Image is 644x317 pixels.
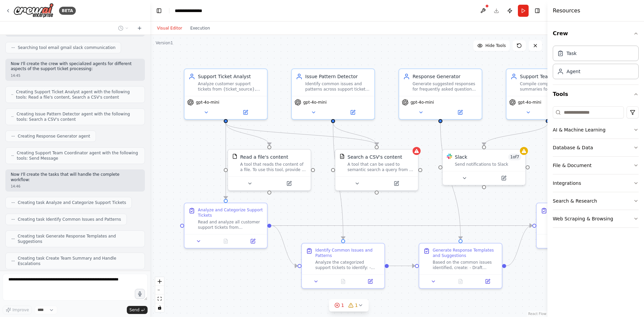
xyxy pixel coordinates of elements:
button: zoom out [155,286,164,295]
button: Open in side panel [241,237,264,245]
div: Analyze the categorized support tickets to identify: - Most frequently reported issues and their ... [315,260,380,270]
img: CSVSearchTool [339,154,345,159]
div: Analyze customer support tickets from {ticket_source}, categorize them by urgency (Critical, High... [198,81,263,92]
p: Now I'll create the crew with specialized agents for different aspects of the support ticket proc... [11,61,140,72]
g: Edge from 6b7c5a72-1826-432f-abc3-9f881d8c3a0f to fcb981b9-18ea-47cb-970e-c47238969f7f [437,123,464,239]
div: A tool that can be used to semantic search a query from a CSV's content. [347,162,414,172]
button: File & Document [553,157,639,174]
div: SlackSlack1of7Send notifications to Slack [442,149,526,186]
g: Edge from f698749e-47be-48d0-ad12-17e52871bf57 to a41ed0b1-ef39-414b-9c4e-fad8f90e8ccd [544,123,581,199]
span: Creating task Identify Common Issues and Patterns [18,217,121,222]
g: Edge from fcb981b9-18ea-47cb-970e-c47238969f7f to a41ed0b1-ef39-414b-9c4e-fad8f90e8ccd [506,222,532,269]
div: Generate suggested responses for frequently asked questions and create draft replies for common s... [413,81,478,92]
div: BETA [59,7,76,15]
span: Creating Support Ticket Analyst agent with the following tools: Read a file's content, Search a C... [16,89,139,100]
div: Slack [455,154,467,160]
button: Open in side panel [270,179,308,188]
div: Identify common issues and patterns across support tickets, detect trends, and create insights ab... [305,81,370,92]
button: No output available [446,277,475,285]
div: Response GeneratorGenerate suggested responses for frequently asked questions and create draft re... [398,68,482,120]
div: Version 1 [156,40,173,46]
span: gpt-4o-mini [196,100,219,105]
button: No output available [212,237,240,245]
span: 1 [341,302,344,309]
span: gpt-4o-mini [518,100,541,105]
nav: breadcrumb [175,7,208,14]
button: Open in side panel [485,174,523,182]
span: Creating task Create Team Summary and Handle Escalations [18,256,139,266]
span: Creating task Generate Response Templates and Suggestions [18,233,139,244]
button: Hide right sidebar [533,6,542,15]
button: Hide left sidebar [154,6,164,15]
img: Slack [447,154,452,159]
div: CSVSearchToolSearch a CSV's contentA tool that can be used to semantic search a query from a CSV'... [335,149,419,191]
div: Compile comprehensive summaries for the support team, escalate urgent matters through appropriate... [520,81,585,92]
button: Open in side panel [377,179,415,188]
div: Identify Common Issues and Patterns [315,248,380,258]
button: Open in side panel [226,108,264,116]
button: Switch to previous chat [115,24,131,32]
div: Identify Common Issues and PatternsAnalyze the categorized support tickets to identify: - Most fr... [301,243,385,289]
img: FileReadTool [232,154,237,159]
g: Edge from 8b0e0b63-c94c-4eff-a928-98b11d4e6a28 to 2716d712-72ad-4ea4-a4a1-2558fc4b62bd [330,123,346,239]
div: Support Team Coordinator [520,73,585,80]
button: Click to speak your automation idea [135,289,145,299]
g: Edge from d011fff2-5846-46cb-902d-b4c994036ef3 to a41ed0b1-ef39-414b-9c4e-fad8f90e8ccd [271,222,532,229]
button: Start a new chat [134,24,145,32]
g: Edge from 2716d712-72ad-4ea4-a4a1-2558fc4b62bd to fcb981b9-18ea-47cb-970e-c47238969f7f [389,263,415,269]
button: Open in side panel [441,108,479,116]
span: Creating task Analyze and Categorize Support Tickets [18,200,126,205]
button: zoom in [155,277,164,286]
button: fit view [155,295,164,303]
span: gpt-4o-mini [411,100,434,105]
button: Send [127,306,148,314]
span: Creating Support Team Coordinator agent with the following tools: Send Message [17,150,139,161]
button: Open in side panel [476,277,499,285]
div: Generate Response Templates and SuggestionsBased on the common issues identified, create: - Draft... [419,243,502,289]
button: Hide Tools [473,40,510,51]
button: Execution [186,24,214,32]
div: Issue Pattern Detector [305,73,370,80]
button: Search & Research [553,192,639,210]
button: 11 [329,299,369,312]
p: Now I'll create the tasks that will handle the complete workflow: [11,172,140,182]
span: Number of enabled actions [508,154,521,160]
div: Generate Response Templates and Suggestions [433,248,498,258]
g: Edge from d011fff2-5846-46cb-902d-b4c994036ef3 to 2716d712-72ad-4ea4-a4a1-2558fc4b62bd [271,222,298,269]
div: A tool that reads the content of a file. To use this tool, provide a 'file_path' parameter with t... [240,162,307,172]
div: Issue Pattern DetectorIdentify common issues and patterns across support tickets, detect trends, ... [291,68,375,120]
div: Tools [553,104,639,233]
div: React Flow controls [155,277,164,312]
button: Web Scraping & Browsing [553,210,639,227]
span: Improve [12,307,29,313]
div: Search a CSV's content [347,154,402,160]
span: Creating Response Generator agent [18,134,90,139]
div: Analyze and Categorize Support Tickets [198,207,263,218]
div: Response Generator [413,73,478,80]
div: Crew [553,43,639,85]
button: No output available [329,277,358,285]
div: FileReadToolRead a file's contentA tool that reads the content of a file. To use this tool, provi... [227,149,311,191]
button: Open in side panel [334,108,372,116]
button: Open in side panel [359,277,382,285]
div: 14:45 [11,73,140,78]
img: Logo [13,3,54,18]
span: 1 [355,302,358,309]
div: Read a file's content [240,154,288,160]
button: Visual Editor [153,24,186,32]
div: Support Team CoordinatorCompile comprehensive summaries for the support team, escalate urgent mat... [506,68,590,120]
div: Agent [567,68,580,75]
div: Support Ticket AnalystAnalyze customer support tickets from {ticket_source}, categorize them by u... [184,68,268,120]
g: Edge from f698749e-47be-48d0-ad12-17e52871bf57 to 5f958337-fffc-4889-a48c-9d29f27e10b0 [481,123,551,145]
g: Edge from 0c44bc44-9d1c-46ca-b1aa-43b5a37ae8d4 to cfcfd661-cc7b-4d8a-947f-5dbd00b8a2a0 [222,123,273,145]
div: Send notifications to Slack [455,162,521,167]
span: gpt-4o-mini [303,100,327,105]
button: Integrations [553,174,639,192]
div: Based on the common issues identified, create: - Draft response templates for the most frequently... [433,260,498,270]
h4: Resources [553,7,580,15]
span: Hide Tools [485,43,506,48]
div: Read and analyze all customer support tickets from {ticket_source}. For each ticket, determine: -... [198,219,263,230]
g: Edge from 0c44bc44-9d1c-46ca-b1aa-43b5a37ae8d4 to a77280bc-6b60-4274-97c0-78e7b7abf6de [222,123,380,145]
div: Support Ticket Analyst [198,73,263,80]
div: 14:46 [11,184,140,189]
